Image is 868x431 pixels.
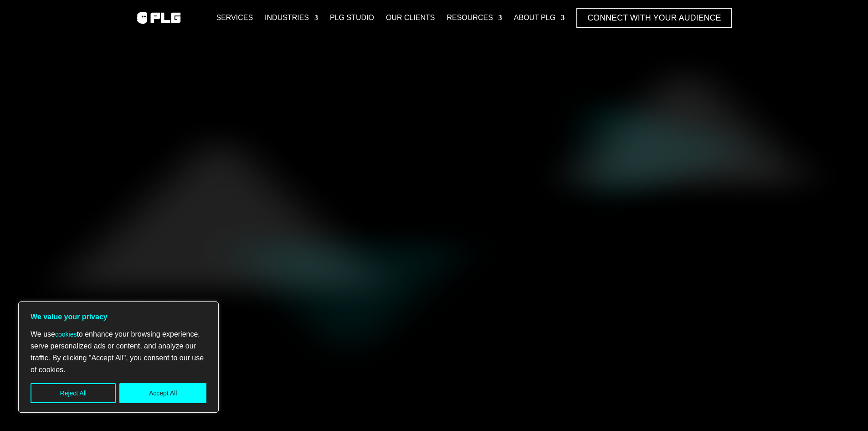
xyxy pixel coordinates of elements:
[330,8,374,28] a: PLG Studio
[576,8,732,28] a: Connect with Your Audience
[18,301,219,413] div: We value your privacy
[386,8,435,28] a: Our Clients
[216,8,253,28] a: Services
[31,311,206,323] p: We value your privacy
[119,383,206,403] button: Accept All
[447,8,502,28] a: Resources
[265,8,318,28] a: Industries
[31,383,116,403] button: Reject All
[514,8,565,28] a: About PLG
[31,328,206,376] p: We use to enhance your browsing experience, serve personalized ads or content, and analyze our tr...
[55,331,77,338] a: cookies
